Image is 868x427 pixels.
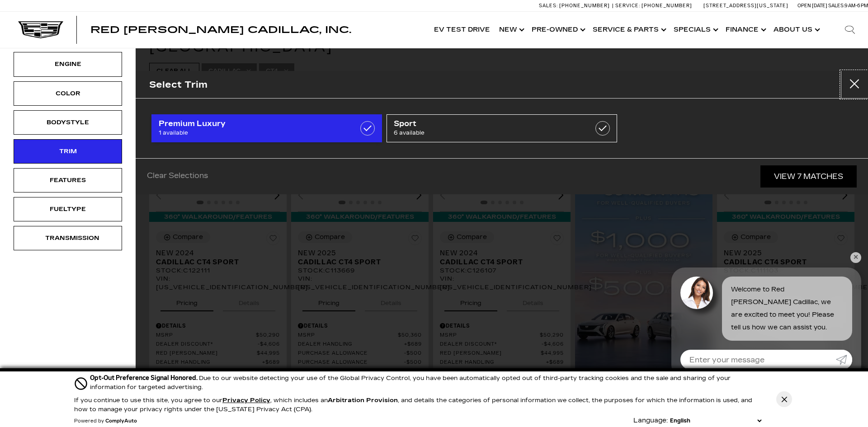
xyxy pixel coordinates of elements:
[90,373,764,392] div: Due to our website detecting your use of the Global Privacy Control, you have been automatically ...
[14,52,122,76] div: EngineEngine
[151,114,382,142] a: Premium Luxury1 available
[149,77,208,92] h2: Select Trim
[14,168,122,192] div: FeaturesFeatures
[90,25,351,34] a: Red [PERSON_NAME] Cadillac, Inc.
[832,12,868,48] div: Search
[45,175,90,185] div: Features
[90,374,199,382] span: Opt-Out Preference Signal Honored .
[680,277,713,309] img: Agent profile photo
[74,418,137,424] div: Powered by
[776,391,792,407] button: Close Button
[328,397,398,404] strong: Arbitration Provision
[394,128,577,137] span: 6 available
[559,3,610,9] span: [PHONE_NUMBER]
[495,12,527,48] a: New
[90,24,351,35] span: Red [PERSON_NAME] Cadillac, Inc.
[222,397,270,404] u: Privacy Policy
[159,128,342,137] span: 1 available
[760,165,857,188] a: View 7 Matches
[844,3,868,9] span: 9 AM-6 PM
[642,3,692,9] span: [PHONE_NUMBER]
[14,110,122,135] div: BodystyleBodystyle
[159,119,342,128] span: Premium Luxury
[18,21,63,38] img: Cadillac Dark Logo with Cadillac White Text
[836,350,852,370] a: Submit
[14,226,122,250] div: TransmissionTransmission
[394,119,577,128] span: Sport
[612,3,694,8] a: Service: [PHONE_NUMBER]
[588,12,669,48] a: Service & Parts
[841,71,868,98] button: Close
[45,59,90,69] div: Engine
[539,3,612,8] a: Sales: [PHONE_NUMBER]
[680,350,836,370] input: Enter your message
[105,418,137,424] a: ComplyAuto
[703,3,788,9] a: [STREET_ADDRESS][US_STATE]
[769,12,823,48] a: About Us
[14,197,122,221] div: FueltypeFueltype
[828,3,844,9] span: Sales:
[45,204,90,214] div: Fueltype
[147,171,208,182] a: Clear Selections
[14,139,122,164] div: TrimTrim
[669,12,721,48] a: Specials
[633,418,668,424] div: Language:
[615,3,640,9] span: Service:
[668,416,764,425] select: Language Select
[429,12,495,48] a: EV Test Drive
[45,89,90,99] div: Color
[14,81,122,106] div: ColorColor
[45,233,90,243] div: Transmission
[797,3,827,9] span: Open [DATE]
[45,117,90,127] div: Bodystyle
[74,397,752,413] p: If you continue to use this site, you agree to our , which includes an , and details the categori...
[527,12,588,48] a: Pre-Owned
[722,277,852,341] div: Welcome to Red [PERSON_NAME] Cadillac, we are excited to meet you! Please tell us how we can assi...
[539,3,558,9] span: Sales:
[387,114,617,142] a: Sport6 available
[45,146,90,156] div: Trim
[721,12,769,48] a: Finance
